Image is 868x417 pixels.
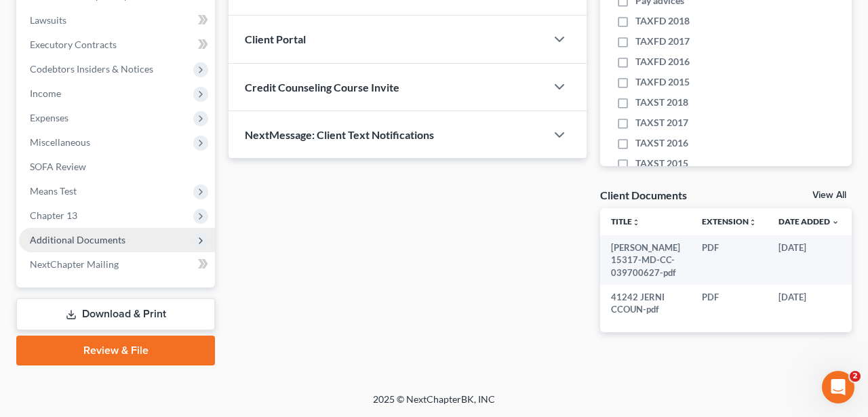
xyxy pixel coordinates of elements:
span: Miscellaneous [30,136,90,148]
i: unfold_more [632,218,640,226]
span: SOFA Review [30,161,86,172]
a: Titleunfold_more [611,216,640,226]
a: Date Added expand_more [778,216,840,226]
a: Lawsuits [19,8,215,33]
span: TAXST 2018 [635,96,688,109]
span: Lawsuits [30,14,66,26]
iframe: Intercom live chat [822,371,854,403]
i: unfold_more [749,218,757,226]
span: 2 [850,371,861,382]
span: Income [30,87,61,99]
span: Expenses [30,112,68,123]
span: TAXST 2016 [635,136,688,150]
span: NextMessage: Client Text Notifications [245,128,434,141]
td: [DATE] [768,235,850,285]
span: TAXST 2015 [635,157,688,170]
span: TAXST 2017 [635,116,688,130]
td: [DATE] [768,285,850,322]
a: NextChapter Mailing [19,252,215,277]
span: Executory Contracts [30,39,117,50]
a: Extensionunfold_more [702,216,757,226]
span: NextChapter Mailing [30,258,119,270]
div: Client Documents [600,188,687,202]
a: Executory Contracts [19,33,215,57]
span: TAXFD 2018 [635,14,690,28]
td: PDF [691,235,768,285]
a: Review & File [16,336,215,365]
span: Client Portal [245,33,306,45]
span: Credit Counseling Course Invite [245,81,399,94]
a: SOFA Review [19,155,215,179]
span: TAXFD 2016 [635,55,690,68]
a: View All [812,191,846,200]
td: [PERSON_NAME] 15317-MD-CC-039700627-pdf [600,235,691,285]
a: Download & Print [16,298,215,330]
span: Additional Documents [30,234,125,245]
i: expand_more [831,218,840,226]
td: PDF [691,285,768,322]
td: 41242 JERNI CCOUN-pdf [600,285,691,322]
span: TAXFD 2015 [635,75,690,89]
span: Means Test [30,185,77,197]
span: Codebtors Insiders & Notices [30,63,153,75]
span: Chapter 13 [30,210,77,221]
div: 2025 © NextChapterBK, INC [47,393,821,417]
span: TAXFD 2017 [635,35,690,48]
